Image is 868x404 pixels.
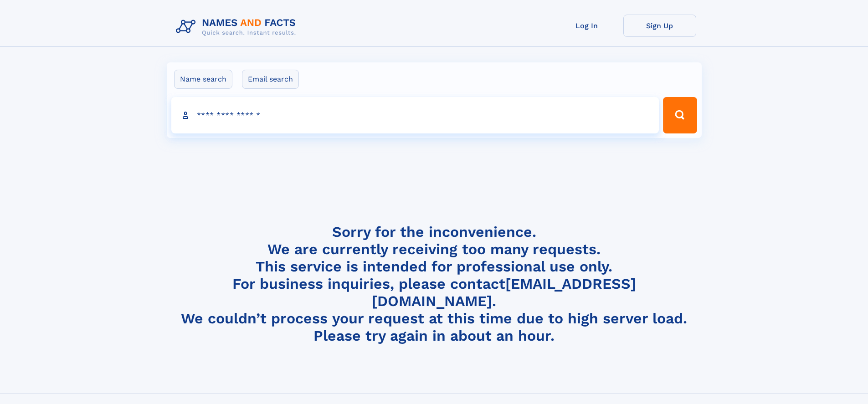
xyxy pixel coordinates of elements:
[623,15,696,37] a: Sign Up
[372,275,636,310] a: [EMAIL_ADDRESS][DOMAIN_NAME]
[663,97,697,133] button: Search Button
[550,15,623,37] a: Log In
[172,15,303,39] img: Logo Names and Facts
[174,70,232,89] label: Name search
[242,70,299,89] label: Email search
[171,97,659,133] input: search input
[172,223,696,345] h4: Sorry for the inconvenience. We are currently receiving too many requests. This service is intend...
